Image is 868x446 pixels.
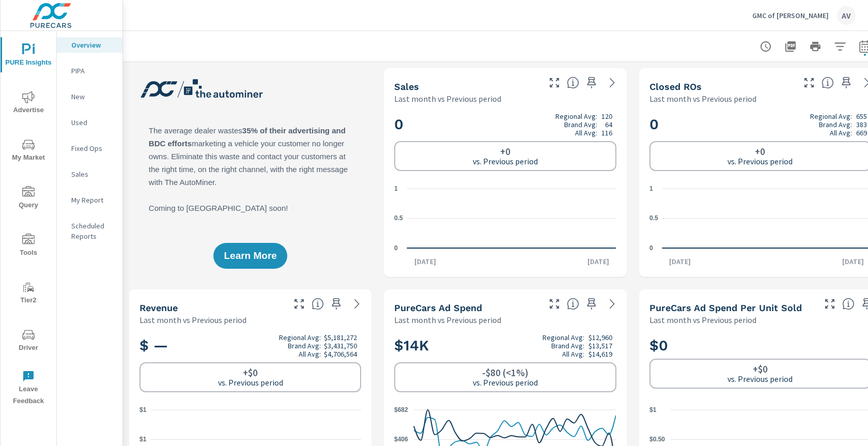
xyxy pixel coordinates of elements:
[139,314,246,326] p: Last month vs Previous period
[394,112,616,137] h2: 0
[71,91,114,102] p: New
[649,215,658,222] text: 0.5
[218,378,283,387] p: vs. Previous period
[649,185,653,192] text: 1
[71,117,114,128] p: Used
[856,112,867,120] p: 655
[588,350,612,358] p: $14,619
[856,129,867,137] p: 669
[567,298,579,310] span: Total cost of media for all PureCars channels for the selected dealership group over the selected...
[4,43,53,69] span: PURE Insights
[57,141,122,156] div: Fixed Ops
[500,146,510,157] h6: +0
[57,115,122,130] div: Used
[542,333,584,342] p: Regional Avg:
[71,221,114,241] p: Scheduled Reports
[842,298,855,310] span: Average cost of advertising per each vehicle sold at the dealer over the selected date range. The...
[780,36,801,57] button: "Export Report to PDF"
[551,342,584,350] p: Brand Avg:
[562,350,584,358] p: All Avg:
[57,218,122,244] div: Scheduled Reports
[830,129,852,137] p: All Avg:
[57,166,122,182] div: Sales
[394,244,398,252] text: 0
[4,281,53,306] span: Tier2
[753,364,768,374] h6: +$0
[4,370,53,407] span: Leave Feedback
[856,120,867,129] p: 383
[4,91,53,116] span: Advertise
[71,169,114,179] p: Sales
[394,215,403,222] text: 0.5
[349,296,365,312] a: See more details in report
[57,89,122,104] div: New
[649,436,665,443] text: $0.50
[649,93,756,105] p: Last month vs Previous period
[583,296,600,312] span: Save this to your personalized report
[727,157,793,166] p: vs. Previous period
[755,146,765,157] h6: +0
[57,63,122,79] div: PIPA
[649,81,702,92] h5: Closed ROs
[4,186,53,211] span: Query
[139,333,361,358] h2: $ —
[57,37,122,53] div: Overview
[810,112,852,120] p: Regional Avg:
[324,333,357,342] p: $5,181,272
[473,157,538,166] p: vs. Previous period
[299,350,321,358] p: All Avg:
[819,120,852,129] p: Brand Avg:
[139,406,147,413] text: $1
[546,74,563,91] button: Make Fullscreen
[139,302,178,313] h5: Revenue
[588,333,612,342] p: $12,960
[139,436,147,443] text: $1
[604,296,621,312] a: See more details in report
[801,74,817,91] button: Make Fullscreen
[407,256,443,267] p: [DATE]
[822,296,838,312] button: Make Fullscreen
[604,74,621,91] a: See more details in report
[71,143,114,153] p: Fixed Ops
[394,81,419,92] h5: Sales
[822,76,834,89] span: Number of Repair Orders Closed by the selected dealership group over the selected time range. [So...
[224,251,276,260] span: Learn More
[324,350,357,358] p: $4,706,564
[394,314,501,326] p: Last month vs Previous period
[394,185,398,192] text: 1
[394,406,408,413] text: $682
[662,256,698,267] p: [DATE]
[71,40,114,50] p: Overview
[71,66,114,76] p: PIPA
[546,296,563,312] button: Make Fullscreen
[1,31,56,411] div: nav menu
[243,367,258,378] h6: +$0
[324,342,357,350] p: $3,431,750
[394,93,501,105] p: Last month vs Previous period
[567,76,579,89] span: Number of vehicles sold by the dealership over the selected date range. [Source: This data is sou...
[291,296,307,312] button: Make Fullscreen
[805,36,826,57] button: Print Report
[575,129,597,137] p: All Avg:
[564,120,597,129] p: Brand Avg:
[394,333,616,358] h2: $14K
[837,6,856,25] div: AV
[57,192,122,208] div: My Report
[312,298,324,310] span: Total sales revenue over the selected date range. [Source: This data is sourced from the dealer’s...
[588,342,612,350] p: $13,517
[649,244,653,252] text: 0
[605,120,612,129] p: 64
[4,139,53,164] span: My Market
[583,74,600,91] span: Save this to your personalized report
[649,302,802,313] h5: PureCars Ad Spend Per Unit Sold
[328,296,345,312] span: Save this to your personalized report
[838,74,855,91] span: Save this to your personalized report
[394,302,482,313] h5: PureCars Ad Spend
[288,342,321,350] p: Brand Avg:
[649,406,657,413] text: $1
[394,436,408,443] text: $406
[473,378,538,387] p: vs. Previous period
[601,112,612,120] p: 120
[727,374,793,383] p: vs. Previous period
[71,195,114,205] p: My Report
